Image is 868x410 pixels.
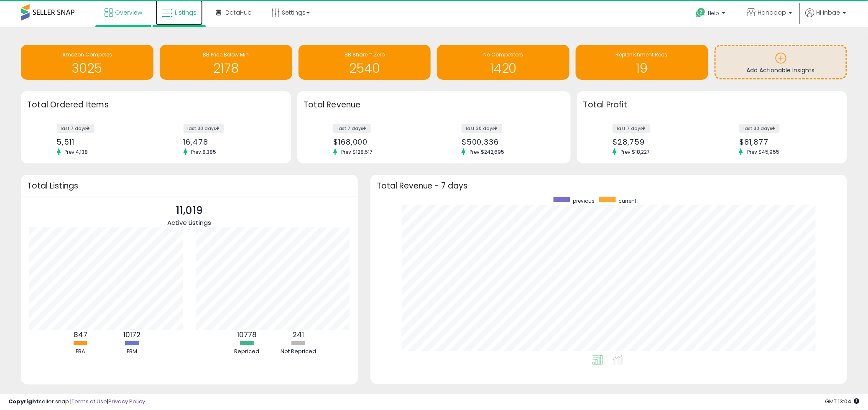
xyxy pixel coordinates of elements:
a: Privacy Policy [108,397,145,405]
a: Add Actionable Insights [716,46,846,78]
span: Prev: 8,385 [187,148,221,155]
h1: 19 [580,61,704,75]
label: last 7 days [333,124,371,133]
b: 10778 [237,330,257,340]
span: Hanopop [758,8,786,17]
h1: 3025 [25,61,149,75]
span: previous [573,197,595,204]
div: $500,336 [462,138,556,146]
a: Replenishment Recs. 19 [576,45,708,80]
h3: Total Ordered Items [27,99,285,111]
h1: 2178 [164,61,288,75]
b: 847 [74,330,87,340]
label: last 7 days [57,124,94,133]
h3: Total Revenue [304,99,564,111]
label: last 30 days [184,124,224,133]
div: $81,877 [739,138,832,146]
div: FBA [55,348,105,356]
div: FBM [107,348,157,356]
div: Repriced [222,348,272,356]
a: Terms of Use [71,397,107,405]
div: Not Repriced [273,348,323,356]
span: BB Price Below Min [203,51,249,58]
i: Get Help [696,8,706,18]
div: $28,759 [613,138,706,146]
h3: Total Revenue - 7 days [377,183,841,189]
h1: 2540 [303,61,427,75]
span: BB Share = Zero [345,51,385,58]
span: 2025-09-17 13:04 GMT [825,397,860,405]
p: 11,019 [167,203,211,219]
strong: Copyright [8,397,39,405]
span: Add Actionable Insights [747,66,815,74]
span: Prev: $128,517 [337,148,377,155]
a: Hi Inbae [806,8,846,27]
span: Listings [175,8,197,17]
a: BB Price Below Min 2178 [160,45,292,80]
span: Active Listings [167,218,211,227]
span: current [619,197,637,204]
a: Amazon Competes 3025 [21,45,153,80]
a: Help [689,1,734,27]
label: last 30 days [462,124,502,133]
span: Prev: 4,138 [61,148,92,155]
b: 241 [293,330,304,340]
label: last 30 days [739,124,780,133]
div: 5,511 [57,138,150,146]
span: Amazon Competes [62,51,112,58]
h3: Total Profit [583,99,841,111]
b: 10172 [123,330,140,340]
span: Help [708,10,720,17]
a: No Competitors 1420 [437,45,569,80]
span: Hi Inbae [817,8,840,17]
h1: 1420 [441,61,565,75]
div: seller snap | | [8,398,145,406]
a: BB Share = Zero 2540 [299,45,431,80]
span: Prev: $45,955 [743,148,784,155]
span: No Competitors [483,51,523,58]
span: Replenishment Recs. [615,51,669,58]
div: $168,000 [333,138,428,146]
span: Prev: $18,227 [616,148,654,155]
label: last 7 days [613,124,650,133]
span: Overview [115,8,142,17]
h3: Total Listings [27,183,352,189]
div: 16,478 [184,138,277,146]
span: DataHub [225,8,252,17]
span: Prev: $242,695 [465,148,508,155]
